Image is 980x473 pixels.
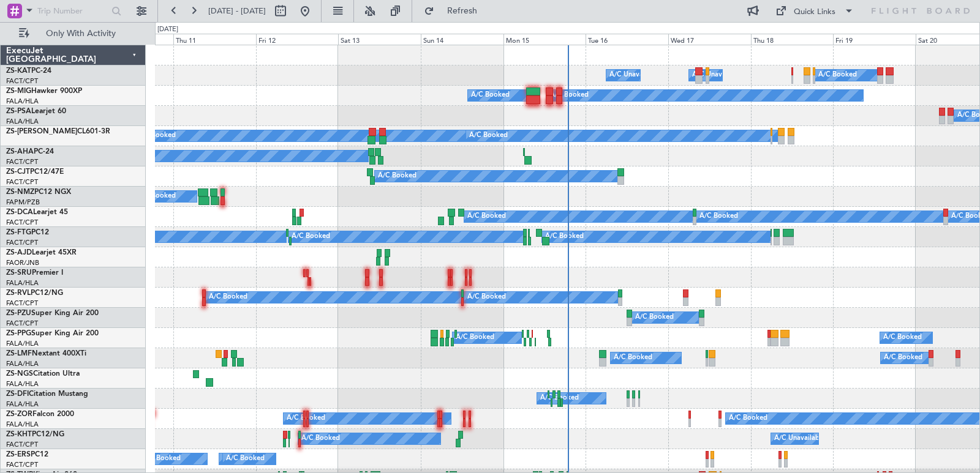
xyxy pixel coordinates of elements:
div: A/C Booked [467,207,506,226]
div: A/C Booked [301,430,340,448]
a: FAPM/PZB [6,198,40,207]
a: FALA/HLA [6,379,39,389]
span: ZS-KHT [6,431,32,438]
div: A/C Booked [137,187,176,206]
button: Only With Activity [13,24,133,43]
span: ZS-KAT [6,67,31,75]
div: Thu 11 [173,34,256,45]
a: FACT/CPT [6,319,38,328]
div: A/C Booked [287,409,325,428]
span: ZS-NGS [6,370,33,378]
span: ZS-CJT [6,168,30,176]
a: ZS-CJTPC12/47E [6,168,64,176]
a: FALA/HLA [6,400,39,409]
span: ZS-MIG [6,88,31,95]
span: ZS-RVL [6,289,31,297]
span: ZS-[PERSON_NAME] [6,128,77,135]
span: ZS-PZU [6,310,31,317]
div: Mon 15 [503,34,586,45]
div: A/C Booked [456,329,494,347]
a: ZS-ERSPC12 [6,451,48,458]
input: Trip Number [37,2,108,20]
span: ZS-DCA [6,209,33,216]
a: ZS-PZUSuper King Air 200 [6,310,99,317]
a: ZS-KHTPC12/NG [6,431,64,438]
span: Refresh [437,7,488,15]
div: A/C Booked [226,450,265,468]
a: ZS-[PERSON_NAME]CL601-3R [6,128,110,135]
a: ZS-AHAPC-24 [6,148,54,155]
span: Only With Activity [32,29,129,38]
a: FALA/HLA [6,278,39,288]
a: ZS-PSALearjet 60 [6,108,66,115]
span: ZS-NMZ [6,188,34,196]
a: FALA/HLA [6,420,39,429]
div: A/C Booked [209,288,247,307]
button: Refresh [418,1,492,21]
div: Fri 12 [256,34,339,45]
a: ZS-RVLPC12/NG [6,289,63,297]
a: FALA/HLA [6,339,39,348]
div: Sun 14 [421,34,503,45]
a: ZS-NMZPC12 NGX [6,188,71,196]
a: FACT/CPT [6,218,38,227]
span: ZS-DFI [6,390,29,398]
a: FACT/CPT [6,299,38,308]
div: A/C Booked [635,308,674,327]
div: A/C Booked [883,329,922,347]
div: A/C Booked [137,127,176,145]
div: Sat 13 [338,34,421,45]
span: ZS-LMF [6,350,32,357]
a: FACT/CPT [6,157,38,166]
div: A/C Booked [884,349,922,367]
span: [DATE] - [DATE] [208,6,266,17]
div: Quick Links [794,6,835,18]
div: Tue 16 [586,34,668,45]
span: ZS-SRU [6,269,32,277]
div: A/C Unavailable [774,430,825,448]
span: ZS-AHA [6,148,34,155]
a: FALA/HLA [6,117,39,126]
a: ZS-LMFNextant 400XTi [6,350,86,357]
a: ZS-DFICitation Mustang [6,390,88,398]
a: FACT/CPT [6,440,38,449]
div: Thu 18 [751,34,834,45]
div: A/C Unavailable [609,66,660,84]
div: A/C Booked [378,167,417,185]
a: FACT/CPT [6,76,38,86]
a: FALA/HLA [6,359,39,368]
a: FACT/CPT [6,238,38,247]
span: ZS-ERS [6,451,31,458]
div: A/C Booked [818,66,857,84]
a: ZS-DCALearjet 45 [6,209,68,216]
a: ZS-KATPC-24 [6,67,51,75]
a: FACT/CPT [6,460,38,469]
a: FALA/HLA [6,97,39,106]
div: Fri 19 [833,34,916,45]
span: ZS-PPG [6,330,31,337]
a: ZS-ZORFalcon 2000 [6,411,74,418]
span: ZS-ZOR [6,411,32,418]
div: A/C Booked [292,228,330,246]
a: ZS-AJDLearjet 45XR [6,249,77,256]
a: ZS-SRUPremier I [6,269,63,277]
div: A/C Booked [550,86,589,105]
span: ZS-AJD [6,249,32,256]
div: A/C Booked [540,389,579,408]
div: A/C Booked [142,450,181,468]
div: A/C Booked [471,86,510,105]
div: A/C Unavailable [692,66,743,84]
div: Wed 17 [668,34,751,45]
div: A/C Booked [614,349,652,367]
div: [DATE] [157,24,178,35]
div: A/C Booked [729,409,767,428]
a: ZS-FTGPC12 [6,229,49,236]
div: A/C Booked [469,127,508,145]
div: A/C Booked [545,228,584,246]
a: FACT/CPT [6,177,38,187]
span: ZS-PSA [6,108,31,115]
a: ZS-PPGSuper King Air 200 [6,330,99,337]
span: ZS-FTG [6,229,31,236]
a: FAOR/JNB [6,258,39,267]
div: A/C Booked [699,207,738,226]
